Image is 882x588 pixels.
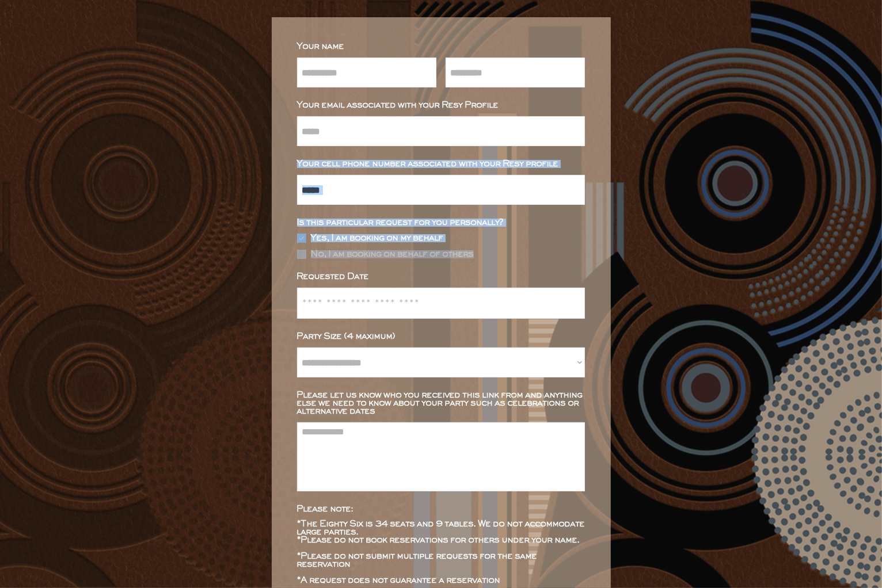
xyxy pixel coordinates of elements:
div: Yes, I am booking on my behalf [311,234,443,242]
div: Your name [297,43,585,51]
div: Is this particular request for you personally? [297,219,585,227]
div: Your email associated with your Resy Profile [297,101,585,109]
div: Requested Date [297,273,585,281]
div: Your cell phone number associated with your Resy profile [297,160,585,168]
div: Party Size (4 maximum) [297,333,585,341]
div: Please let us know who you received this link from and anything else we need to know about your p... [297,391,585,415]
img: Rectangle%20315%20%281%29.svg [297,250,306,259]
img: Group%2048096532.svg [297,234,306,243]
div: Please note: [297,505,585,513]
div: No, I am booking on behalf of others [311,250,474,258]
